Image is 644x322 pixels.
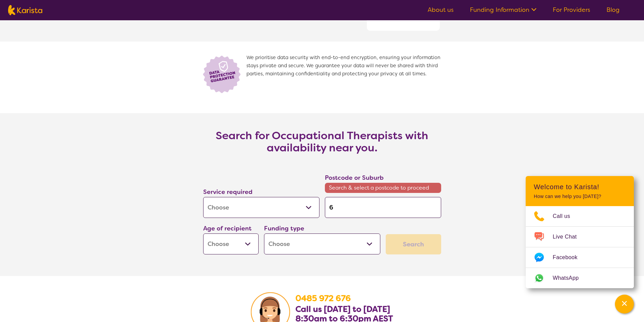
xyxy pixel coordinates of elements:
label: Postcode or Suburb [325,174,384,182]
div: Channel Menu [526,176,634,288]
a: Funding Information [470,6,536,14]
p: How can we help you [DATE]? [534,194,626,199]
span: We prioritise data security with end-to-end encryption, ensuring your information stays private a... [246,54,444,94]
label: Funding type [264,224,304,232]
span: Live Chat [553,232,585,242]
a: Web link opens in a new tab. [526,268,634,288]
ul: Choose channel [526,206,634,288]
img: Lock icon [200,54,246,94]
img: Karista logo [8,5,42,15]
label: Age of recipient [203,224,252,232]
h2: Welcome to Karista! [534,183,626,191]
a: For Providers [553,6,590,14]
input: Type [325,197,441,218]
b: Call us [DATE] to [DATE] [295,304,390,315]
button: Channel Menu [615,295,634,314]
a: 0485 972 676 [295,293,351,304]
a: About us [428,6,454,14]
label: Service required [203,188,253,196]
a: Blog [606,6,620,14]
span: WhatsApp [553,273,587,283]
span: Search & select a postcode to proceed [325,183,441,193]
span: Call us [553,211,578,221]
h3: Search for Occupational Therapists with availability near you. [187,129,457,154]
span: Facebook [553,252,586,263]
